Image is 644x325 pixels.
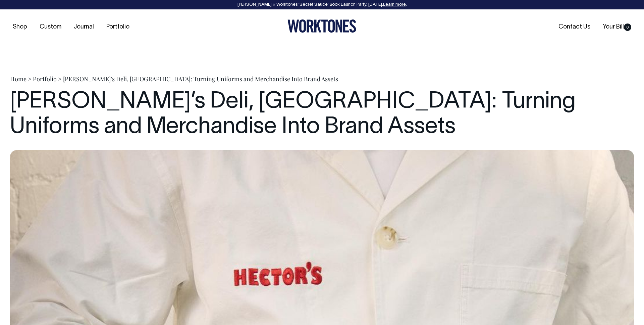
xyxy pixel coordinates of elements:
a: Home [10,75,26,83]
span: > [58,75,62,83]
a: Shop [10,21,30,33]
span: 0 [624,24,631,31]
a: Portfolio [33,75,57,83]
div: [PERSON_NAME] × Worktones ‘Secret Sauce’ Book Launch Party, [DATE]. . [7,2,637,7]
span: > [28,75,32,83]
a: Contact Us [556,21,593,33]
h1: [PERSON_NAME]’s Deli, [GEOGRAPHIC_DATA]: Turning Uniforms and Merchandise Into Brand Assets [10,90,634,140]
a: Portfolio [104,21,132,33]
a: Learn more [383,3,406,7]
span: [PERSON_NAME]’s Deli, [GEOGRAPHIC_DATA]: Turning Uniforms and Merchandise Into Brand Assets [63,75,338,83]
a: Custom [37,21,64,33]
a: Your Bill0 [600,21,634,33]
a: Journal [71,21,97,33]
